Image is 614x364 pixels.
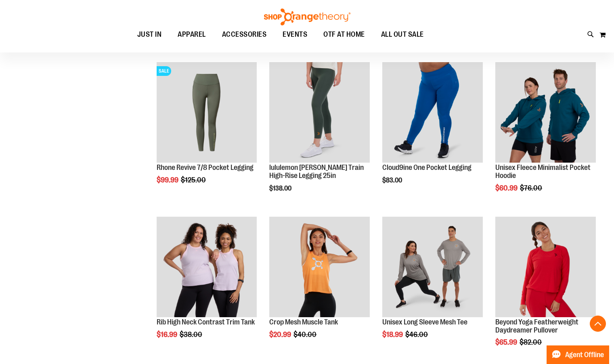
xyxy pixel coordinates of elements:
[269,318,338,326] a: Crop Mesh Muscle Tank
[382,62,483,163] img: Cloud9ine One Pocket Legging
[269,163,364,180] a: lululemon [PERSON_NAME] Train High-Rise Legging 25in
[547,345,609,364] button: Agent Offline
[269,217,370,317] img: Crop Mesh Muscle Tank primary image
[153,58,261,205] div: product
[157,176,180,184] span: $99.99
[495,318,578,334] a: Beyond Yoga Featherweight Daydreamer Pullover
[222,25,267,44] span: ACCESSORIES
[491,58,600,212] div: product
[382,163,472,172] a: Cloud9ine One Pocket Legging
[382,331,404,339] span: $18.99
[405,331,429,339] span: $46.00
[178,25,206,44] span: APPAREL
[269,217,370,318] a: Crop Mesh Muscle Tank primary image
[157,331,178,339] span: $16.99
[382,177,403,184] span: $83.00
[323,25,365,44] span: OTF AT HOME
[265,213,374,359] div: product
[382,217,483,318] a: Unisex Long Sleeve Mesh Tee primary image
[157,66,171,76] span: SALE
[269,62,370,164] a: Main view of 2024 October lululemon Wunder Train High-Rise
[269,185,293,192] span: $138.00
[495,338,518,346] span: $65.99
[382,62,483,164] a: Cloud9ine One Pocket Legging
[378,213,487,359] div: product
[157,217,257,317] img: Rib Tank w/ Contrast Binding primary image
[495,163,591,180] a: Unisex Fleece Minimalist Pocket Hoodie
[382,318,467,326] a: Unisex Long Sleeve Mesh Tee
[495,62,596,163] img: Unisex Fleece Minimalist Pocket Hoodie
[263,8,352,25] img: Shop Orangetheory
[381,25,424,44] span: ALL OUT SALE
[565,351,604,359] span: Agent Offline
[157,217,257,318] a: Rib Tank w/ Contrast Binding primary image
[157,62,257,164] a: Rhone Revive 7/8 Pocket LeggingSALE
[378,58,487,205] div: product
[293,331,318,339] span: $40.00
[495,184,519,192] span: $60.99
[590,316,606,332] button: Back To Top
[382,217,483,317] img: Unisex Long Sleeve Mesh Tee primary image
[180,331,203,339] span: $38.00
[137,25,162,44] span: JUST IN
[157,62,257,163] img: Rhone Revive 7/8 Pocket Legging
[157,163,254,172] a: Rhone Revive 7/8 Pocket Legging
[495,217,596,317] img: Product image for Beyond Yoga Featherweight Daydreamer Pullover
[269,331,292,339] span: $20.99
[495,62,596,164] a: Unisex Fleece Minimalist Pocket Hoodie
[283,25,307,44] span: EVENTS
[265,58,374,212] div: product
[495,217,596,318] a: Product image for Beyond Yoga Featherweight Daydreamer Pullover
[520,338,543,346] span: $82.00
[520,184,543,192] span: $76.00
[153,213,261,359] div: product
[269,62,370,163] img: Main view of 2024 October lululemon Wunder Train High-Rise
[157,318,255,326] a: Rib High Neck Contrast Trim Tank
[181,176,207,184] span: $125.00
